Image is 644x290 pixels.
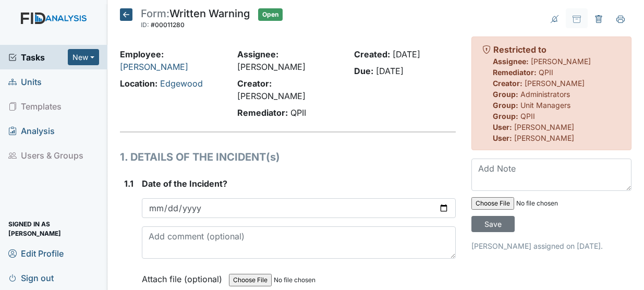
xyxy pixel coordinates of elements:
strong: Group: [493,90,518,99]
strong: Creator: [493,79,523,88]
strong: Group: [493,101,518,110]
span: QPII [290,107,306,118]
p: [PERSON_NAME] assigned on [DATE]. [471,240,631,251]
a: Edgewood [160,78,203,89]
span: Date of the Incident? [142,178,227,189]
strong: User: [493,134,512,142]
span: [PERSON_NAME] [514,134,574,142]
strong: Location: [120,78,157,89]
a: Tasks [8,51,68,64]
strong: Group: [493,112,518,120]
a: [PERSON_NAME] [120,62,188,72]
strong: Creator: [237,78,272,89]
label: Attach file (optional) [142,267,226,285]
span: [DATE] [393,49,420,59]
label: 1.1 [124,177,133,190]
input: Save [471,216,515,232]
strong: Restricted to [493,44,546,55]
span: Signed in as [PERSON_NAME] [8,221,99,237]
span: [PERSON_NAME] [525,79,585,88]
button: New [68,49,99,65]
div: Written Warning [141,8,250,31]
span: Sign out [8,270,54,286]
strong: Created: [354,49,390,59]
strong: Employee: [120,49,164,59]
span: [PERSON_NAME] [237,91,306,101]
strong: Remediator: [237,107,288,118]
strong: Assignee: [237,49,278,59]
span: Edit Profile [8,245,64,261]
span: Unit Managers [520,101,570,110]
strong: Due: [354,66,373,76]
span: #00011280 [151,21,185,29]
strong: Remediator: [493,68,537,77]
span: ID: [141,21,149,29]
span: Units [8,74,42,90]
span: Analysis [8,123,55,139]
h1: 1. DETAILS OF THE INCIDENT(s) [120,149,456,165]
span: Form: [141,7,169,20]
strong: Assignee: [493,57,529,66]
span: QPII [539,68,553,77]
span: [DATE] [376,66,404,76]
strong: User: [493,123,512,131]
span: [PERSON_NAME] [237,62,306,72]
span: [PERSON_NAME] [531,57,591,66]
span: Administrators [520,90,570,99]
span: QPII [520,112,535,120]
span: Open [258,8,283,21]
span: [PERSON_NAME] [514,123,574,131]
